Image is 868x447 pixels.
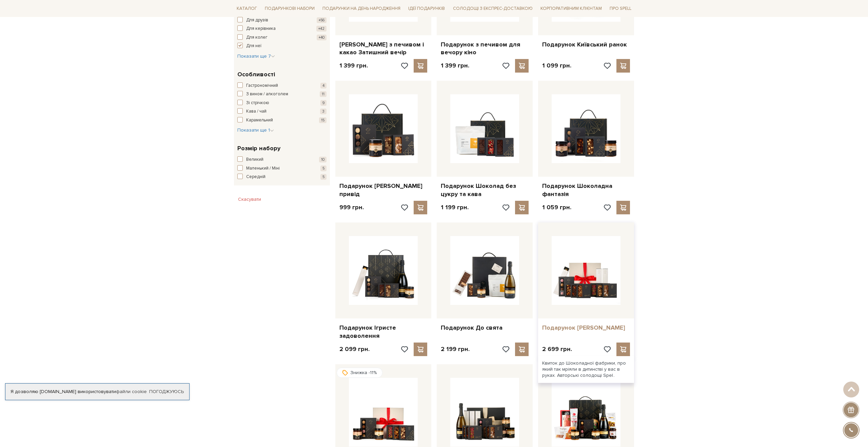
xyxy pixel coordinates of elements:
[237,17,327,24] button: Для друзів +56
[320,174,327,180] span: 5
[542,203,571,211] p: 1 059 грн.
[339,41,427,57] a: [PERSON_NAME] з печивом і какао Затишний вечір
[339,324,427,340] a: Подарунок Ігристе задоволення
[319,157,327,162] span: 10
[317,35,327,40] span: +40
[337,368,382,378] div: Знижка -11%
[339,182,427,198] a: Подарунок [PERSON_NAME] привід
[237,25,327,32] button: Для керівника +42
[237,91,327,98] button: З вином / алкоголем 11
[441,182,529,198] a: Подарунок Шоколад без цукру та кава
[607,3,634,14] a: Про Spell
[542,182,630,198] a: Подарунок Шоколадна фантазія
[441,41,529,57] a: Подарунок з печивом для вечору кіно
[237,108,327,115] button: Кава / чай 3
[441,345,470,353] p: 2 199 грн.
[538,3,605,14] a: Корпоративним клієнтам
[237,156,327,163] button: Великий 10
[319,117,327,123] span: 15
[237,43,327,50] button: Для неї
[320,3,403,14] a: Подарунки на День народження
[339,345,370,353] p: 2 099 грн.
[246,34,268,41] span: Для колег
[237,70,275,79] span: Особливості
[246,100,269,106] span: Зі стрічкою
[237,117,327,124] button: Карамельний 15
[542,62,571,70] p: 1 099 грн.
[246,43,261,50] span: Для неї
[234,3,260,14] a: Каталог
[441,203,469,211] p: 1 199 грн.
[320,83,327,89] span: 4
[246,165,280,172] span: Маленький / Міні
[538,356,634,383] div: Квиток до Шоколадної фабрики, про який так мріяли в дитинстві у вас в руках. Авторські солодощі S...
[116,389,147,394] a: файли cookie
[237,127,274,133] span: Показати ще 1
[149,389,184,395] a: Погоджуюсь
[316,26,327,32] span: +42
[237,34,327,41] button: Для колег +40
[441,324,529,332] a: Подарунок До свята
[246,25,276,32] span: Для керівника
[406,3,448,14] a: Ідеї подарунків
[320,100,327,106] span: 9
[237,144,280,153] span: Розмір набору
[237,53,275,59] span: Показати ще 7
[339,62,368,70] p: 1 399 грн.
[542,345,572,353] p: 2 699 грн.
[246,174,265,180] span: Середній
[5,389,189,395] div: Я дозволяю [DOMAIN_NAME] використовувати
[320,166,327,171] span: 5
[450,3,535,14] a: Солодощі з експрес-доставкою
[246,156,263,163] span: Великий
[234,194,265,205] button: Скасувати
[320,109,327,114] span: 3
[246,82,278,89] span: Гастрономічний
[542,41,630,48] a: Подарунок Київський ранок
[339,203,364,211] p: 999 грн.
[237,174,327,180] button: Середній 5
[320,91,327,97] span: 11
[237,100,327,106] button: Зі стрічкою 9
[441,62,469,70] p: 1 399 грн.
[237,127,274,134] button: Показати ще 1
[246,17,268,24] span: Для друзів
[246,108,267,115] span: Кава / чай
[317,17,327,23] span: +56
[246,91,288,98] span: З вином / алкоголем
[237,53,275,60] button: Показати ще 7
[237,165,327,172] button: Маленький / Міні 5
[262,3,317,14] a: Подарункові набори
[542,324,630,332] a: Подарунок [PERSON_NAME]
[237,82,327,89] button: Гастрономічний 4
[246,117,273,124] span: Карамельний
